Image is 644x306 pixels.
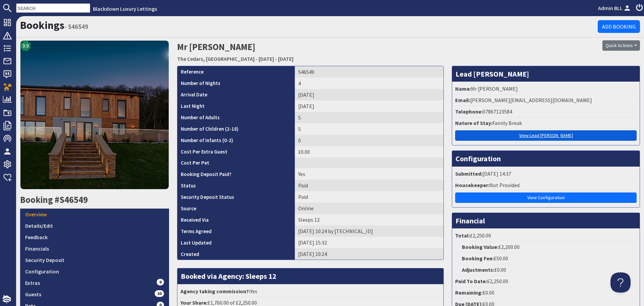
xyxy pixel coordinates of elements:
th: Last Night [177,100,295,112]
th: Security Deposit Status [177,191,295,203]
span: 0 [157,279,164,286]
li: Family Break [454,118,638,129]
th: Terms Agreed [177,225,295,237]
strong: Nature of Stay: [455,120,492,126]
th: Created [177,248,295,260]
th: Number of Infants (0-2) [177,135,295,146]
h2: Mr [PERSON_NAME] [177,40,483,64]
iframe: Toggle Customer Support [610,272,631,293]
li: [DATE] 14:37 [454,168,638,180]
small: - S46549 [64,23,88,31]
span: - [256,55,258,62]
li: £0.00 [454,264,638,276]
a: Feedback [20,231,169,243]
strong: Name: [455,85,471,92]
a: Overview [20,209,169,220]
td: 5 [295,112,443,123]
li: £50.00 [454,253,638,264]
td: S46549 [295,66,443,78]
a: Add Booking [598,20,640,33]
a: Guests10 [20,289,169,300]
th: Last Updated [177,237,295,248]
a: Extras0 [20,277,169,289]
a: Details/Edit [20,220,169,231]
td: Yes [295,168,443,180]
a: [DATE] - [DATE] [259,55,293,62]
li: £2,250.00 [454,230,638,242]
strong: Agency taking commission?: [180,288,250,295]
th: Source [177,203,295,214]
strong: Paid To Date: [455,278,487,285]
a: 9.9 [20,40,169,194]
li: 07867123584 [454,106,638,118]
button: Quick Actions [602,40,640,51]
td: [DATE] 10:24 by [TECHNICAL_ID] [295,225,443,237]
td: 0 [295,135,443,146]
li: £2,200.00 [454,242,638,253]
h3: Configuration [452,151,640,166]
td: £0.00 [295,146,443,158]
a: View Configuration [455,192,637,203]
li: Mr [PERSON_NAME] [454,83,638,95]
th: Booking Deposit Paid? [177,168,295,180]
strong: Email: [455,97,470,103]
th: Number of Adults [177,112,295,123]
a: Security Deposit [20,254,169,266]
strong: Submitted: [455,170,482,177]
strong: Adjustments: [462,266,494,273]
strong: Booking Fee: [462,255,494,262]
td: [DATE] [295,100,443,112]
strong: Total: [455,232,470,239]
th: Arrival Date [177,89,295,100]
a: Blackdown Luxury Lettings [93,5,157,12]
h2: Booking #S46549 [20,194,169,205]
th: Number of Children (2-18) [177,123,295,135]
strong: Housekeeper: [455,182,489,188]
a: View Lead [PERSON_NAME] [455,130,637,141]
li: £0.00 [454,287,638,299]
li: Yes [179,286,442,297]
td: [DATE] 10:24 [295,248,443,260]
i: Agreements were checked at the time of signing booking terms:<br>- I AGREE to let Sleeps12.com Li... [212,229,217,234]
th: Reference [177,66,295,78]
strong: Your Share: [180,299,208,306]
td: Sleeps 12 [295,214,443,225]
td: [DATE] 15:32 [295,237,443,248]
span: 9.9 [22,42,29,50]
span: 10 [155,290,164,297]
td: Paid [295,191,443,203]
td: 5 [295,123,443,135]
td: [DATE] [295,89,443,100]
td: Paid [295,180,443,191]
th: Cost Per Extra Guest [177,146,295,158]
strong: Telephone: [455,108,483,115]
img: staytech_i_w-64f4e8e9ee0a9c174fd5317b4b171b261742d2d393467e5bdba4413f4f884c10.svg [3,295,11,303]
a: The Cedars, [GEOGRAPHIC_DATA] [177,55,255,62]
h3: Lead [PERSON_NAME] [452,66,640,82]
th: Number of Nights [177,78,295,89]
td: Online [295,203,443,214]
li: £2,250.00 [454,276,638,287]
li: [PERSON_NAME][EMAIL_ADDRESS][DOMAIN_NAME] [454,95,638,106]
strong: Booking Value: [462,244,498,250]
th: Status [177,180,295,191]
input: SEARCH [16,3,90,13]
a: Configuration [20,266,169,277]
a: Admin BLL [598,4,632,12]
strong: Remaining: [455,289,483,296]
img: The Cedars, Devon's icon [20,40,169,189]
a: Financials [20,243,169,254]
th: Cost Per Pet [177,158,295,169]
li: Not Provided [454,180,638,191]
td: 4 [295,78,443,89]
h3: Booked via Agency: Sleeps 12 [177,268,443,284]
h3: Financial [452,213,640,228]
th: Received Via [177,214,295,225]
a: Bookings [20,18,64,32]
